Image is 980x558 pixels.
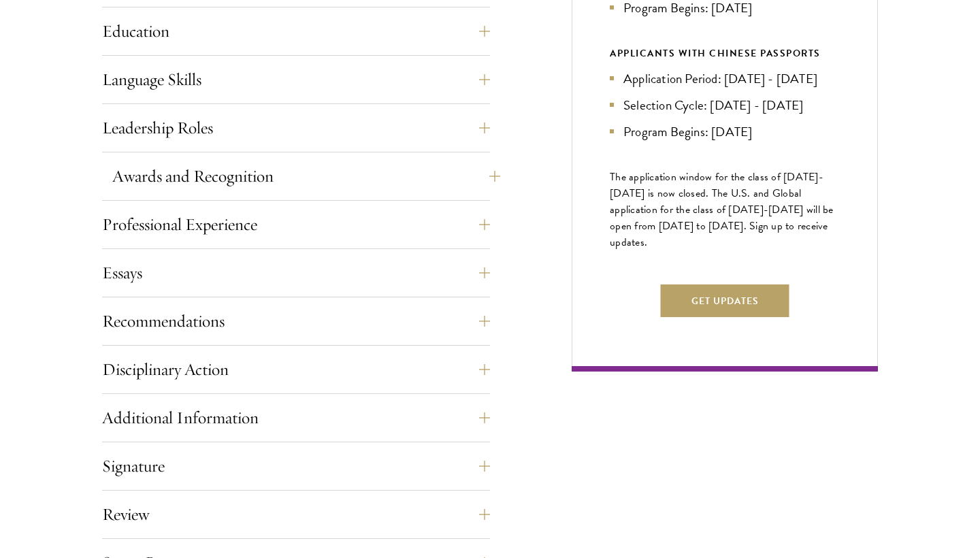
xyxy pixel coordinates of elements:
button: Awards and Recognition [112,160,500,193]
button: Education [102,15,490,48]
button: Essays [102,257,490,289]
button: Language Skills [102,63,490,96]
div: APPLICANTS WITH CHINESE PASSPORTS [610,45,840,62]
button: Additional Information [102,401,490,434]
button: Recommendations [102,305,490,338]
span: The application window for the class of [DATE]-[DATE] is now closed. The U.S. and Global applicat... [610,169,834,250]
button: Signature [102,450,490,482]
li: Selection Cycle: [DATE] - [DATE] [610,95,840,115]
li: Application Period: [DATE] - [DATE] [610,69,840,88]
button: Get Updates [661,284,789,317]
li: Program Begins: [DATE] [610,122,840,142]
button: Professional Experience [102,208,490,241]
button: Disciplinary Action [102,353,490,386]
button: Leadership Roles [102,112,490,144]
button: Review [102,498,490,531]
